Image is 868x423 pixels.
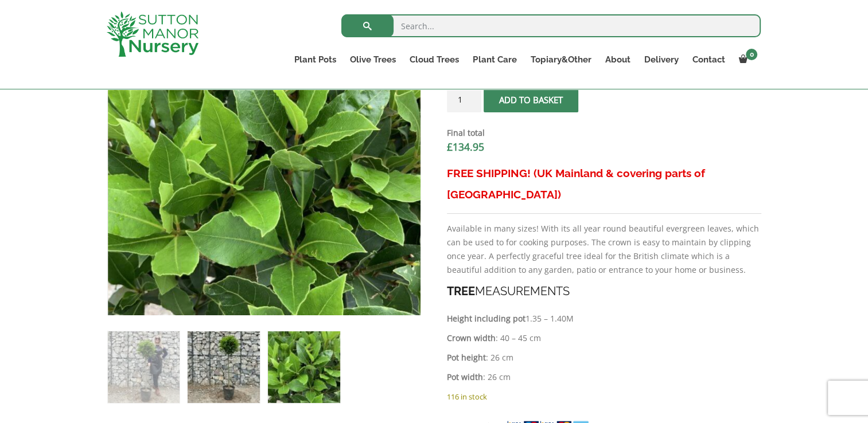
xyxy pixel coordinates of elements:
[108,331,180,403] img: Laurus Nobilis - Bay Tree (1/2 Standard) (1.35 - 1.40M)
[188,331,259,403] img: Laurus Nobilis - Bay Tree (1/2 Standard) (1.35 - 1.40M) - Image 2
[403,52,466,68] a: Cloud Trees
[523,52,598,68] a: Topiary&Other
[598,52,637,68] a: About
[746,49,757,60] span: 0
[447,140,453,154] span: £
[447,332,496,343] strong: Crown width
[447,351,761,365] p: : 26 cm
[447,126,761,140] dt: Final total
[287,52,343,68] a: Plant Pots
[268,331,340,403] img: Laurus Nobilis - Bay Tree (1/2 Standard) (1.35 - 1.40M) - Image 3
[637,52,685,68] a: Delivery
[466,52,523,68] a: Plant Care
[343,52,403,68] a: Olive Trees
[447,284,475,298] strong: TREE
[685,52,731,68] a: Contact
[341,14,761,37] input: Search...
[484,87,578,112] button: Add to basket
[447,390,761,404] p: 116 in stock
[447,352,486,363] strong: Pot height
[447,87,481,112] input: Product quantity
[107,11,198,57] img: logo
[447,163,761,205] h3: FREE SHIPPING! (UK Mainland & covering parts of [GEOGRAPHIC_DATA])
[731,52,761,68] a: 0
[447,222,761,277] p: Available in many sizes! With its all year round beautiful evergreen leaves, which can be used to...
[447,371,483,382] strong: Pot width
[447,331,761,345] p: : 40 – 45 cm
[447,312,761,326] p: 1.35 – 1.40M
[447,370,761,384] p: : 26 cm
[447,140,484,154] bdi: 134.95
[447,313,526,324] strong: Height including pot
[447,283,761,300] h4: MEASUREMENTS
